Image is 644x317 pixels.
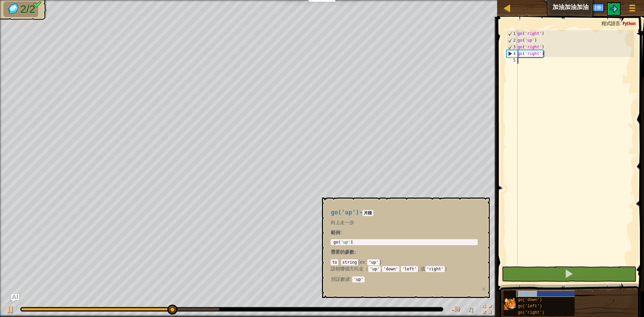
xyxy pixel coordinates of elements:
code: to [331,259,338,265]
div: ( ) [331,259,478,282]
span: 需要的參數 [331,249,354,255]
code: 'right' [425,266,445,272]
button: × [482,285,486,293]
span: 範例 [331,230,340,235]
code: string [341,259,358,265]
h4: - [331,209,478,216]
span: 預設數值 [331,276,350,282]
code: 'left' [401,266,418,272]
p: 向上走一步 [331,219,478,226]
code: 'up' [368,266,381,272]
strong: : [331,230,342,235]
p: 該朝哪個方向走（ , , , 或 ） [331,265,478,272]
span: : [350,276,352,282]
span: ex [360,259,365,265]
code: 'up' [352,276,365,282]
span: : [365,259,368,265]
span: go('up') [331,209,359,216]
code: 'down' [382,266,399,272]
span: : [338,259,341,265]
code: 片段 [363,210,373,216]
span: : [354,249,356,255]
code: 'up' [367,259,380,265]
